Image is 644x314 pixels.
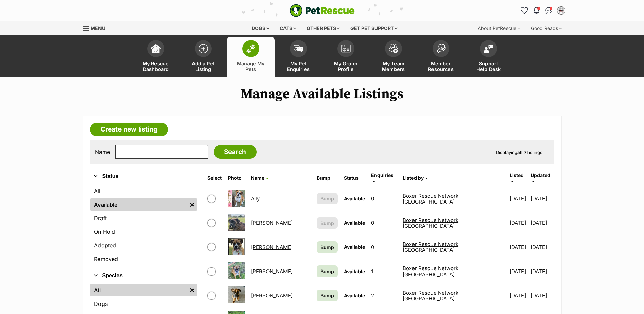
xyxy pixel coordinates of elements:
a: Draft [90,212,198,224]
a: Listed by [403,175,427,181]
a: Menu [83,21,110,34]
a: On Hold [90,226,198,238]
th: Bump [314,170,341,186]
a: Bump [317,241,338,253]
div: Status [90,184,198,268]
img: logo-e224e6f780fb5917bec1dbf3a21bbac754714ae5b6737aabdf751b685950b380.svg [290,4,355,17]
div: Good Reads [526,21,567,35]
div: Cats [275,21,301,35]
td: 2 [368,284,399,307]
span: Available [344,244,365,250]
span: Bump [320,220,334,227]
th: Select [205,170,224,186]
a: Conversations [544,5,554,16]
a: Manage My Pets [227,37,275,77]
button: Bump [317,193,338,204]
span: Listed [510,172,524,178]
a: Removed [90,253,198,265]
a: Name [251,175,268,181]
span: Available [344,196,365,202]
a: Boxer Rescue Network [GEOGRAPHIC_DATA] [403,290,458,302]
span: My Team Members [378,60,409,72]
td: [DATE] [531,260,553,283]
a: Bump [317,290,338,301]
td: [DATE] [531,211,553,234]
a: Bump [317,265,338,277]
a: [PERSON_NAME] [251,220,293,226]
td: [DATE] [507,211,530,234]
img: Boxer Rescue Network Australia profile pic [558,7,565,14]
td: 0 [368,187,399,210]
td: [DATE] [531,235,553,259]
img: member-resources-icon-8e73f808a243e03378d46382f2149f9095a855e16c252ad45f914b54edf8863c.svg [436,44,446,53]
img: add-pet-listing-icon-0afa8454b4691262ce3f59096e99ab1cd57d4a30225e0717b998d2c9b9846f56.svg [199,44,208,53]
span: Add a Pet Listing [188,60,219,72]
span: Bump [320,195,334,202]
a: [PERSON_NAME] [251,292,293,299]
span: Member Resources [426,60,456,72]
th: Status [341,170,368,186]
a: Boxer Rescue Network [GEOGRAPHIC_DATA] [403,217,458,229]
div: About PetRescue [473,21,525,35]
td: [DATE] [507,284,530,307]
a: Available [90,198,187,211]
a: [PERSON_NAME] [251,244,293,250]
img: manage-my-pets-icon-02211641906a0b7f246fdf0571729dbe1e7629f14944591b6c1af311fb30b64b.svg [246,44,256,53]
span: My Rescue Dashboard [141,60,171,72]
img: notifications-46538b983faf8c2785f20acdc204bb7945ddae34d4c08c2a6579f10ce5e182be.svg [534,7,539,14]
img: dashboard-icon-eb2f2d2d3e046f16d808141f083e7271f6b2e854fb5c12c21221c1fb7104beca.svg [151,44,161,53]
a: Boxer Rescue Network [GEOGRAPHIC_DATA] [403,241,458,253]
td: 0 [368,235,399,259]
span: My Group Profile [331,60,361,72]
span: Available [344,268,365,274]
a: Add a Pet Listing [180,37,227,77]
span: translation missing: en.admin.listings.index.attributes.enquiries [371,172,393,178]
td: [DATE] [507,235,530,259]
img: pet-enquiries-icon-7e3ad2cf08bfb03b45e93fb7055b45f3efa6380592205ae92323e6603595dc1f.svg [294,45,303,52]
img: group-profile-icon-3fa3cf56718a62981997c0bc7e787c4b2cf8bcc04b72c1350f741eb67cf2f40e.svg [341,45,351,53]
a: Enquiries [371,172,393,184]
a: My Team Members [370,37,417,77]
span: Listed by [403,175,424,181]
td: [DATE] [531,284,553,307]
a: Remove filter [187,284,197,296]
div: Other pets [302,21,345,35]
a: Ally [251,195,260,202]
th: Photo [225,170,247,186]
a: Updated [531,172,550,184]
a: My Rescue Dashboard [132,37,180,77]
a: My Group Profile [322,37,370,77]
a: Favourites [519,5,530,16]
img: team-members-icon-5396bd8760b3fe7c0b43da4ab00e1e3bb1a5d9ba89233759b79545d2d3fc5d0d.svg [389,44,398,53]
a: Adopted [90,239,198,251]
span: Name [251,175,264,181]
td: 1 [368,260,399,283]
a: My Pet Enquiries [275,37,322,77]
span: Bump [320,268,334,275]
span: Manage My Pets [236,60,266,72]
input: Search [214,145,257,159]
td: [DATE] [507,260,530,283]
span: Bump [320,244,334,251]
a: All [90,185,198,197]
span: My Pet Enquiries [283,60,314,72]
button: Species [90,271,198,280]
a: Dogs [90,298,198,310]
span: Bump [320,292,334,299]
img: chat-41dd97257d64d25036548639549fe6c8038ab92f7586957e7f3b1b290dea8141.svg [545,7,552,14]
span: Updated [531,172,550,178]
td: [DATE] [507,187,530,210]
td: 0 [368,211,399,234]
td: [DATE] [531,187,553,210]
span: Support Help Desk [473,60,504,72]
strong: all 7 [517,150,527,155]
span: Displaying Listings [496,150,542,155]
a: PetRescue [290,4,355,17]
span: Menu [91,25,105,31]
span: Available [344,293,365,298]
label: Name [95,149,110,155]
button: My account [556,5,567,16]
button: Status [90,172,198,181]
div: Dogs [247,21,274,35]
img: help-desk-icon-fdf02630f3aa405de69fd3d07c3f3aa587a6932b1a1747fa1d2bba05be0121f9.svg [484,45,493,53]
